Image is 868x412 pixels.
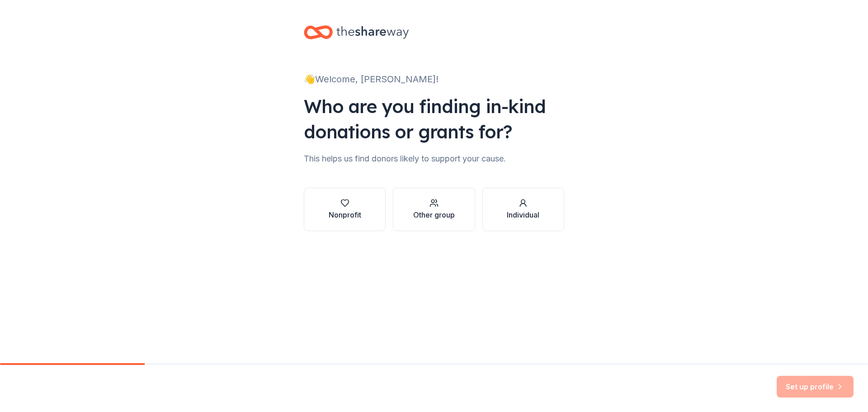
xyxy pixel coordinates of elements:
div: Who are you finding in-kind donations or grants for? [304,94,564,144]
div: Other group [413,209,455,220]
div: Nonprofit [329,209,361,220]
div: This helps us find donors likely to support your cause. [304,152,564,166]
div: Individual [507,209,539,220]
button: Individual [482,188,564,231]
button: Other group [393,188,475,231]
button: Nonprofit [304,188,386,231]
div: 👋 Welcome, [PERSON_NAME]! [304,72,564,86]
